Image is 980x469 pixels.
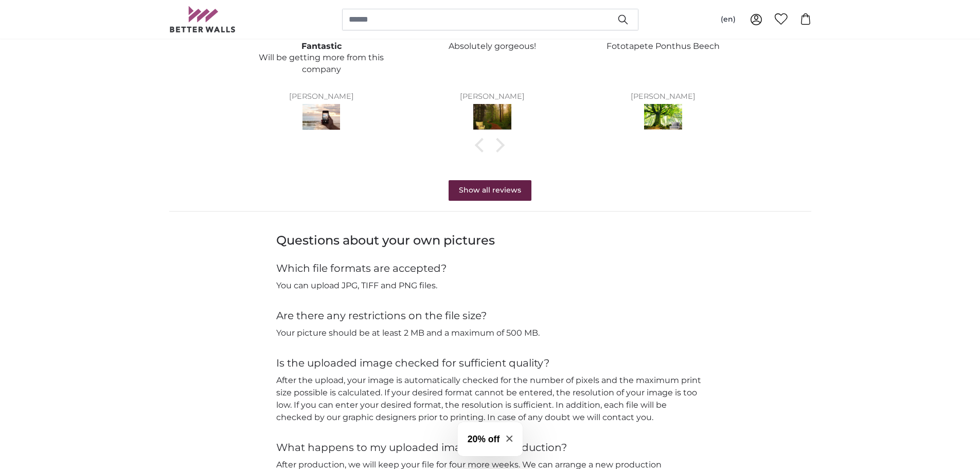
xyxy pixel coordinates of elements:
img: Fototapete The Red Path [473,104,511,133]
div: [PERSON_NAME] [248,93,394,101]
h4: Are there any restrictions on the file size? [276,308,704,323]
p: Absolutely gorgeous! [419,41,565,52]
div: [PERSON_NAME] [590,93,736,101]
p: Fototapete Ponthus Beech [590,41,736,52]
h4: Which file formats are accepted? [276,261,704,275]
img: Fototapete Ponthus Beech [644,104,682,133]
div: Fantastic [248,41,394,52]
h4: Is the uploaded image checked for sufficient quality? [276,356,704,370]
button: (en) [712,10,744,29]
div: [PERSON_NAME] [419,93,565,101]
p: You can upload JPG, TIFF and PNG files. [276,280,704,292]
p: After the upload, your image is automatically checked for the number of pixels and the maximum pr... [276,374,704,424]
p: Will be getting more from this company [248,52,394,75]
h4: What happens to my uploaded image after production? [276,440,704,455]
a: Show all reviews [449,180,531,201]
img: Eigenes Foto als Tapete [302,104,341,133]
img: Betterwalls [169,6,236,32]
h3: Questions about your own pictures [276,232,704,249]
p: Your picture should be at least 2 MB and a maximum of 500 MB. [276,327,704,339]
